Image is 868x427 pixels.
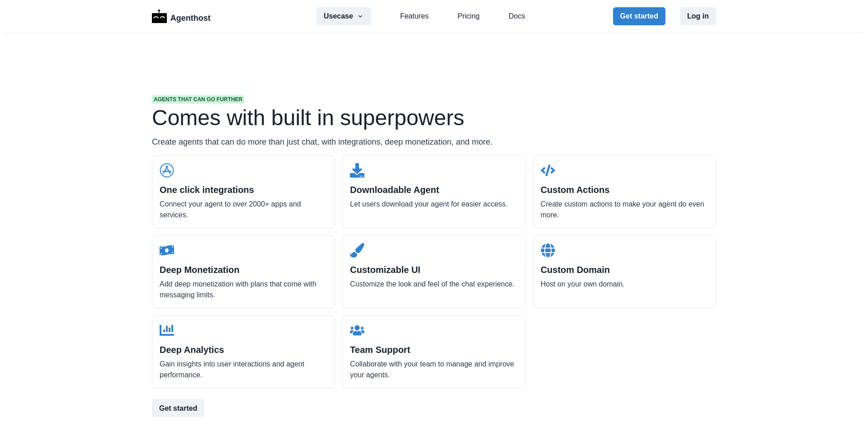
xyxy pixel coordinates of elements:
h2: Customizable UI [350,264,518,275]
p: Gain insights into user interactions and agent performance. [160,359,327,380]
a: Features [400,11,429,22]
h2: Downloadable Agent [350,184,518,195]
h2: Deep Analytics [160,344,327,355]
p: Connect your agent to over 2000+ apps and services. [160,199,327,221]
a: Docs [509,11,525,22]
button: Get started [152,399,204,417]
p: Add deep monetization with plans that come with messaging limits. [160,279,327,300]
a: Get started [152,399,716,417]
p: Create custom actions to make your agent do even more. [541,199,708,221]
p: Let users download your agent for easier access. [350,199,518,210]
img: Logo [152,9,167,23]
h2: Team Support [350,344,518,355]
p: Host on your own domain. [541,279,708,290]
h2: Custom Actions [541,184,708,195]
button: Get started [613,7,665,25]
span: Agents that can go further [152,95,244,103]
h2: One click integrations [160,184,327,195]
h2: Custom Domain [541,264,708,275]
a: LogoAgenthost [152,9,211,24]
p: Collaborate with your team to manage and improve your agents. [350,359,518,380]
h2: Deep Monetization [160,264,327,275]
a: Pricing [458,11,480,22]
h1: Comes with built in superpowers [152,107,716,129]
button: Log in [680,7,716,25]
p: Agenthost [170,9,211,24]
p: Create agents that can do more than just chat, with integrations, deep monetization, and more. [152,136,716,148]
p: Customize the look and feel of the chat experience. [350,279,518,290]
button: Usecase [316,7,371,25]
